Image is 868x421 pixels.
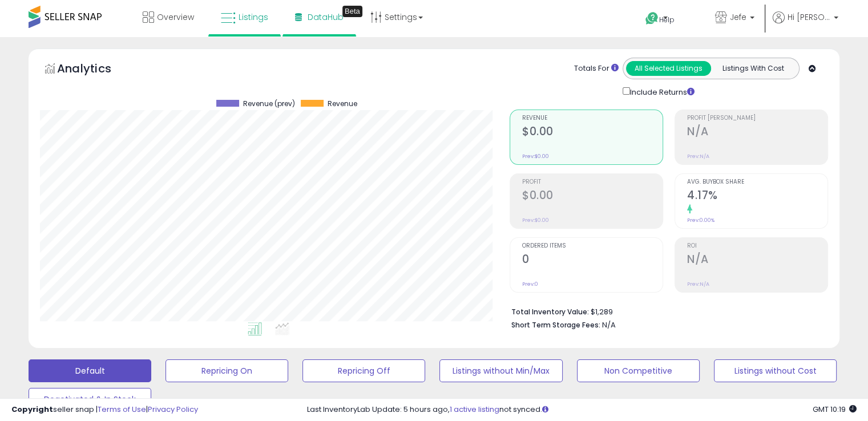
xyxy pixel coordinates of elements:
[577,359,700,382] button: Non Competitive
[511,307,589,317] b: Total Inventory Value:
[157,11,194,23] span: Overview
[302,359,425,382] button: Repricing Off
[243,100,295,108] span: Revenue (prev)
[328,100,357,108] span: Revenue
[645,11,659,26] i: Get Help
[29,388,151,411] button: Deactivated & In Stock
[614,85,708,98] div: Include Returns
[307,404,857,415] div: Last InventoryLab Update: 5 hours ago, not synced.
[11,404,53,415] strong: Copyright
[29,359,151,382] button: Default
[636,3,697,37] a: Help
[522,243,663,249] span: Ordered Items
[522,253,663,268] h2: 0
[308,11,344,23] span: DataHub
[687,217,714,224] small: Prev: 0.00%
[522,153,549,160] small: Prev: $0.00
[687,281,709,288] small: Prev: N/A
[626,61,711,76] button: All Selected Listings
[522,189,663,204] h2: $0.00
[687,189,827,204] h2: 4.17%
[687,243,827,249] span: ROI
[730,11,746,23] span: Jefe
[522,115,663,122] span: Revenue
[450,404,499,415] a: 1 active listing
[659,15,675,25] span: Help
[714,359,837,382] button: Listings without Cost
[511,304,819,318] li: $1,289
[239,11,268,23] span: Listings
[574,63,619,74] div: Totals For
[813,404,857,415] span: 2025-10-13 10:19 GMT
[439,359,562,382] button: Listings without Min/Max
[57,60,134,79] h5: Analytics
[148,404,198,415] a: Privacy Policy
[687,179,827,185] span: Avg. Buybox Share
[522,179,663,185] span: Profit
[342,6,362,17] div: Tooltip anchor
[788,11,830,23] span: Hi [PERSON_NAME]
[773,11,838,37] a: Hi [PERSON_NAME]
[710,61,796,76] button: Listings With Cost
[511,320,600,330] b: Short Term Storage Fees:
[165,359,288,382] button: Repricing On
[522,125,663,140] h2: $0.00
[522,217,549,224] small: Prev: $0.00
[687,253,827,268] h2: N/A
[522,281,538,288] small: Prev: 0
[687,153,709,160] small: Prev: N/A
[687,115,827,122] span: Profit [PERSON_NAME]
[602,319,616,330] span: N/A
[687,125,827,140] h2: N/A
[11,404,198,415] div: seller snap | |
[98,404,146,415] a: Terms of Use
